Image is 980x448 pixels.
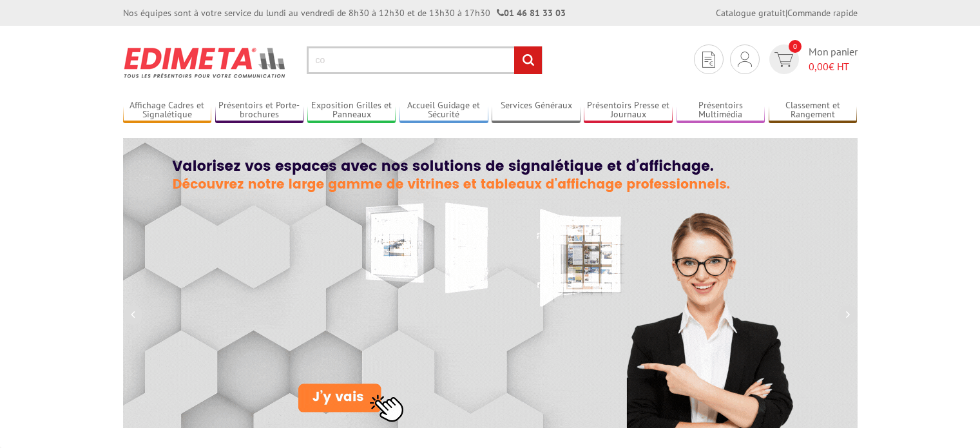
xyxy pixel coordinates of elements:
[514,46,542,74] input: rechercher
[766,44,858,74] a: devis rapide 0 Mon panier 0,00€ HT
[787,7,858,19] a: Commande rapide
[809,60,829,73] span: 0,00
[769,100,858,121] a: Classement et Rangement
[809,44,858,74] span: Mon panier
[809,59,858,74] span: € HT
[307,100,396,121] a: Exposition Grilles et Panneaux
[584,100,673,121] a: Présentoirs Presse et Journaux
[789,40,802,53] span: 0
[307,46,543,74] input: Rechercher un produit ou une référence...
[716,7,785,19] a: Catalogue gratuit
[123,6,566,19] div: Nos équipes sont à votre service du lundi au vendredi de 8h30 à 12h30 et de 13h30 à 17h30
[738,52,752,67] img: devis rapide
[702,52,715,68] img: devis rapide
[123,100,212,121] a: Affichage Cadres et Signalétique
[215,100,304,121] a: Présentoirs et Porte-brochures
[677,100,765,121] a: Présentoirs Multimédia
[123,39,287,86] img: Présentoir, panneau, stand - Edimeta - PLV, affichage, mobilier bureau, entreprise
[492,100,581,121] a: Services Généraux
[716,6,858,19] div: |
[774,52,793,67] img: devis rapide
[497,7,566,19] strong: 01 46 81 33 03
[399,100,488,121] a: Accueil Guidage et Sécurité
